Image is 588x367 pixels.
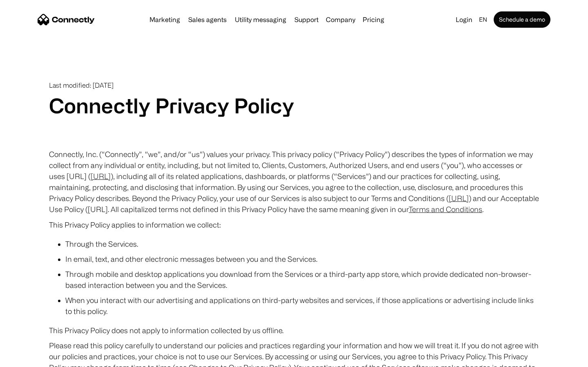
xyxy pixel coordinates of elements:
[91,172,111,180] a: [URL]
[49,93,539,118] h1: Connectly Privacy Policy
[146,16,183,23] a: Marketing
[326,14,355,25] div: Company
[49,149,539,215] p: Connectly, Inc. (“Connectly”, “we”, and/or “us”) values your privacy. This privacy policy (“Priva...
[409,205,482,213] a: Terms and Conditions
[16,353,49,364] ul: Language list
[65,239,539,250] li: Through the Services.
[65,254,539,265] li: In email, text, and other electronic messages between you and the Services.
[49,82,539,89] p: Last modified: [DATE]
[323,14,358,25] div: Company
[232,16,290,23] a: Utility messaging
[8,352,49,364] aside: Language selected: English
[65,295,539,317] li: When you interact with our advertising and applications on third-party websites and services, if ...
[359,16,388,23] a: Pricing
[449,194,469,202] a: [URL]
[38,13,95,26] a: home
[185,16,230,23] a: Sales agents
[452,14,476,25] a: Login
[291,16,322,23] a: Support
[479,14,487,25] div: en
[476,14,492,25] div: en
[49,118,539,129] p: ‍
[49,219,539,230] p: This Privacy Policy applies to information we collect:
[494,11,550,28] a: Schedule a demo
[65,269,539,291] li: Through mobile and desktop applications you download from the Services or a third-party app store...
[49,325,539,336] p: This Privacy Policy does not apply to information collected by us offline.
[49,133,539,145] p: ‍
